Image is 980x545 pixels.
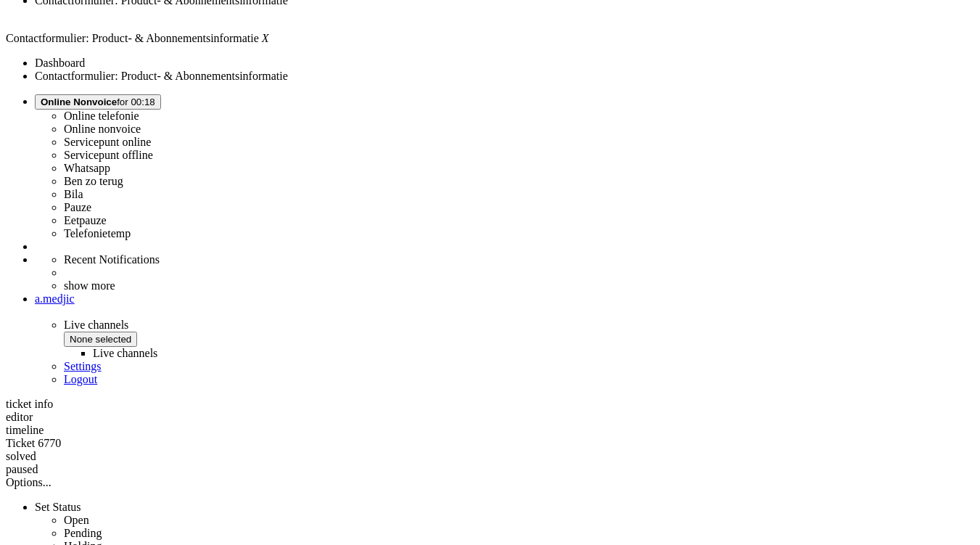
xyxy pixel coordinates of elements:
[6,32,259,44] span: Contactformulier: Product- & Abonnementsinformatie
[35,70,974,83] li: Contactformulier: Product- & Abonnementsinformatie
[64,360,102,372] a: Settings
[35,94,974,240] li: Online Nonvoicefor 00:18 Online telefonieOnline nonvoiceServicepunt onlineServicepunt offlineWhat...
[64,527,102,539] span: Pending
[6,398,974,411] div: ticket info
[70,334,131,345] span: None selected
[6,411,974,424] div: editor
[64,201,91,213] label: Pauze
[35,7,974,20] div: Close tab
[35,94,161,110] button: Online Nonvoicefor 00:18
[64,110,139,122] label: Online telefonie
[64,188,83,200] label: Bila
[64,123,141,135] label: Online nonvoice
[35,57,974,70] li: Dashboard
[64,514,974,527] li: Open
[64,319,974,360] span: Live channels
[41,97,155,107] span: for 00:18
[64,136,151,148] label: Servicepunt online
[64,175,123,187] label: Ben zo terug
[6,424,974,437] div: timeline
[64,253,974,266] li: Recent Notifications
[6,6,212,64] body: Rich Text Area. Press ALT-0 for help.
[6,450,974,463] div: solved
[64,214,107,226] label: Eetpauze
[64,227,131,239] label: Telefonietemp
[6,476,974,489] div: Options...
[35,501,81,513] span: Set Status
[64,279,115,292] a: show more
[6,463,974,476] div: paused
[35,292,974,306] a: a.medjic
[64,527,974,540] li: Pending
[41,97,117,107] span: Online Nonvoice
[64,149,153,161] label: Servicepunt offline
[6,437,974,450] div: Ticket 6770
[262,32,269,44] i: X
[93,347,157,359] label: Live channels
[64,332,137,347] button: None selected
[64,373,97,385] a: Logout
[64,162,110,174] label: Whatsapp
[64,514,89,526] span: Open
